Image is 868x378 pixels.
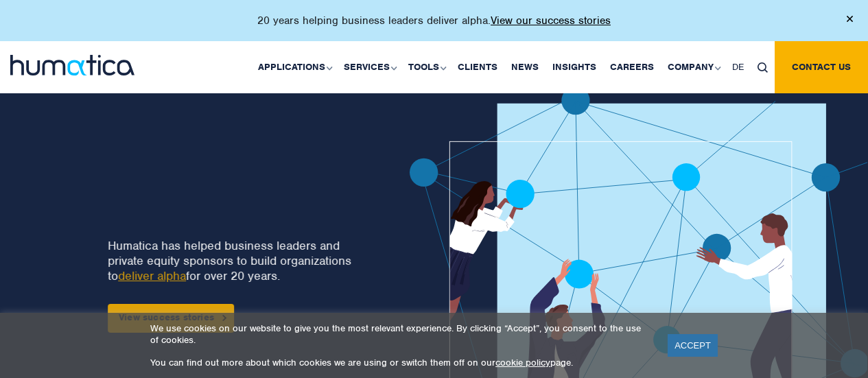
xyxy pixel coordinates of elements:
p: You can find out more about which cookies we are using or switch them off on our page. [150,357,650,368]
a: DE [725,41,751,93]
a: deliver alpha [118,268,186,283]
p: Humatica has helped business leaders and private equity sponsors to build organizations to for ov... [108,238,360,283]
a: Services [337,41,401,93]
p: 20 years helping business leaders deliver alpha. [257,14,611,27]
a: View our success stories [491,14,611,27]
a: Company [661,41,725,93]
p: We use cookies on our website to give you the most relevant experience. By clicking “Accept”, you... [150,322,650,346]
span: DE [732,61,744,73]
img: search_icon [758,62,768,73]
img: logo [10,55,134,75]
a: News [504,41,546,93]
a: View success stories [108,304,234,333]
a: Tools [401,41,451,93]
a: Careers [603,41,661,93]
a: ACCEPT [668,334,718,357]
a: Applications [251,41,337,93]
a: cookie policy [495,357,550,368]
a: Clients [451,41,504,93]
a: Contact us [775,41,868,93]
a: Insights [546,41,603,93]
